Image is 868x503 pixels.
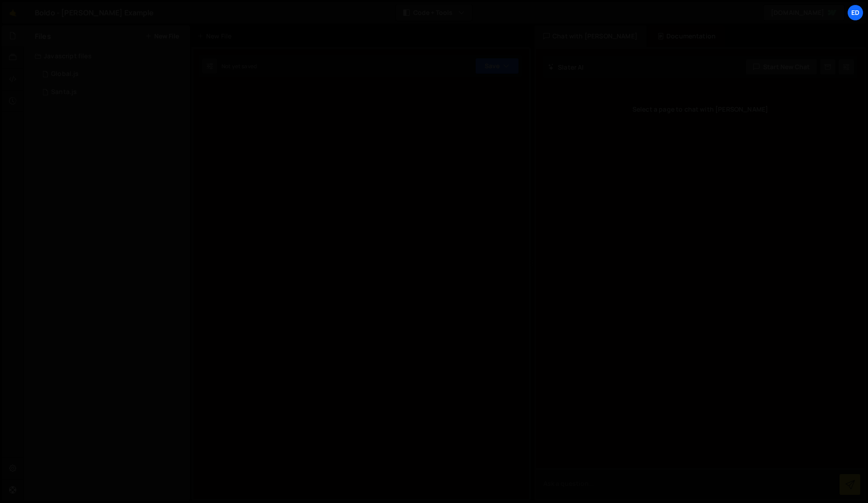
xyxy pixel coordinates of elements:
[534,25,646,47] div: Chat with [PERSON_NAME]
[35,83,190,101] div: 11431/27608.js
[24,47,190,65] div: Javascript files
[396,5,472,21] button: Code + Tools
[145,33,179,40] button: New File
[475,58,519,74] button: Save
[2,2,24,24] a: 🤙
[197,32,235,41] div: New File
[648,25,725,47] div: Documentation
[35,31,51,41] h2: Files
[847,5,863,21] a: Ed
[51,88,77,96] div: Santa.js
[763,5,844,21] a: [DOMAIN_NAME]
[35,65,190,83] div: 11431/26905.js
[745,59,817,75] button: Start new chat
[548,63,584,71] h2: Slater AI
[51,70,79,78] div: Global.js
[222,62,257,70] div: Not yet saved
[35,7,154,18] div: Boldo - [PERSON_NAME] Example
